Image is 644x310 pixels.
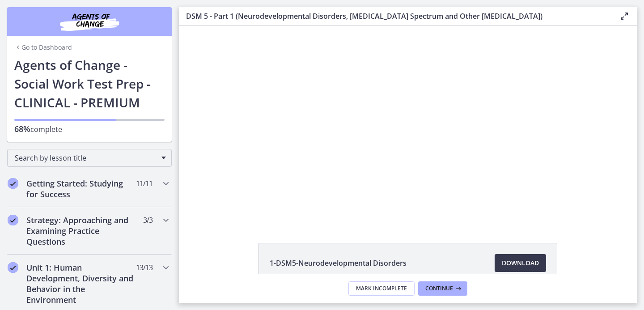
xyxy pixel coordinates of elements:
div: Search by lesson title [7,149,172,167]
span: 68% [14,123,30,134]
h2: Unit 1: Human Development, Diversity and Behavior in the Environment [26,262,136,305]
span: Continue [425,285,453,292]
h2: Getting Started: Studying for Success [26,178,136,200]
span: 3 / 3 [143,215,153,225]
h1: Agents of Change - Social Work Test Prep - CLINICAL - PREMIUM [14,55,165,112]
span: 11 / 11 [136,178,153,189]
p: complete [14,123,165,135]
i: Completed [8,215,18,225]
h3: DSM 5 - Part 1 (Neurodevelopmental Disorders, [MEDICAL_DATA] Spectrum and Other [MEDICAL_DATA]) [186,11,605,21]
span: Download [502,258,539,268]
a: Download [495,254,546,272]
button: Mark Incomplete [348,281,415,296]
span: 1-DSM5-Neurodevelopmental Disorders [270,258,407,268]
i: Completed [8,262,18,273]
button: Continue [418,281,467,296]
a: Go to Dashboard [14,43,72,52]
span: 13 / 13 [136,262,153,273]
i: Completed [8,178,18,189]
iframe: Video Lesson [179,26,637,222]
span: Mark Incomplete [356,285,407,292]
span: Search by lesson title [15,153,157,163]
h2: Strategy: Approaching and Examining Practice Questions [26,215,136,247]
img: Agents of Change [36,11,143,32]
